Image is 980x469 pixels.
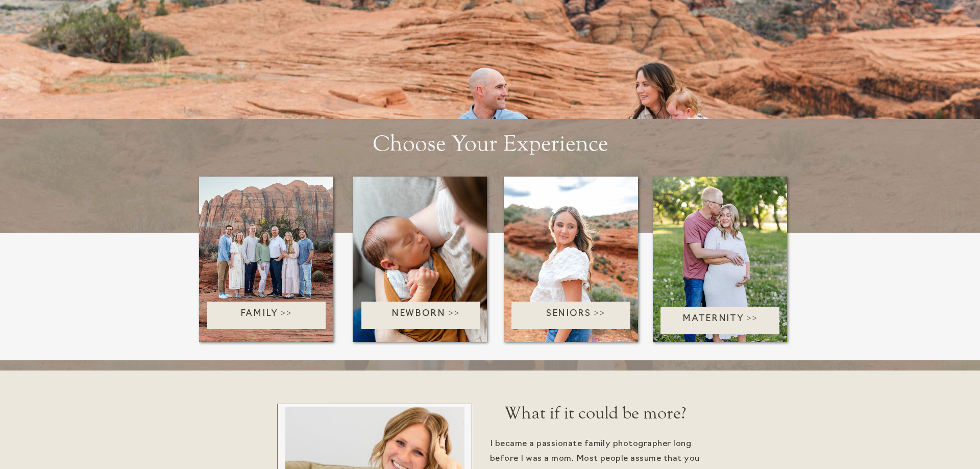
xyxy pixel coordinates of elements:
[494,404,697,431] h2: What if it could be more?
[193,307,339,324] a: Family >>
[656,312,785,329] a: Maternity >>
[511,307,640,324] a: Seniors >>
[361,307,490,324] a: Newborn >>
[316,132,664,165] h2: Choose Your Experience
